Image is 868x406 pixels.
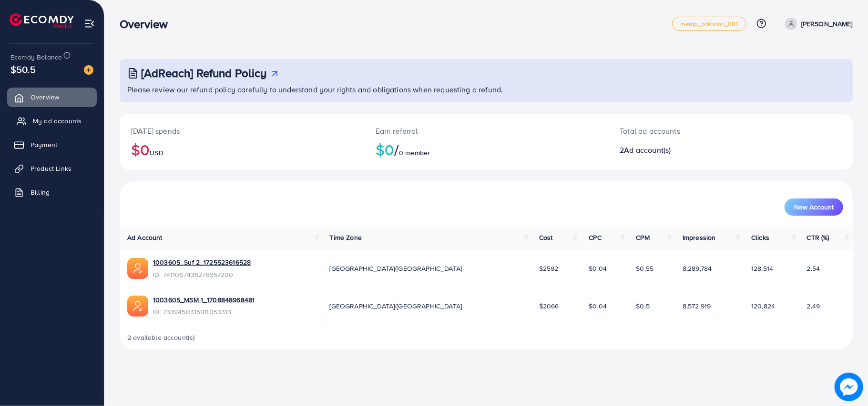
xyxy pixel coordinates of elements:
span: USD [150,148,163,158]
span: Ecomdy Balance [10,52,62,62]
span: [GEOGRAPHIC_DATA]/[GEOGRAPHIC_DATA] [330,301,462,311]
img: image [835,373,863,401]
img: image [84,65,93,75]
span: 8,572,919 [683,301,711,311]
p: Total ad accounts [620,125,780,137]
span: 0 member [399,148,430,158]
span: ID: 7339450315911053313 [153,307,255,317]
span: 2 available account(s) [127,333,195,342]
span: Time Zone [330,233,362,242]
span: ID: 7411067436276957200 [153,270,251,279]
span: Ad account(s) [624,145,671,155]
p: Earn referral [376,125,597,137]
h3: Overview [120,17,175,31]
img: ic-ads-acc.e4c84228.svg [127,296,148,317]
span: 2.54 [807,264,820,273]
span: New Account [794,204,834,210]
a: [PERSON_NAME] [781,18,853,30]
span: $0.5 [636,301,650,311]
a: 1003605_MSM 1_1708848968481 [153,295,255,305]
img: ic-ads-acc.e4c84228.svg [127,258,148,279]
p: [DATE] spends [131,125,353,137]
span: 128,514 [751,264,773,273]
h2: 2 [620,146,780,155]
img: menu [84,18,95,29]
span: Clicks [751,233,769,242]
button: New Account [785,198,843,216]
span: Cost [539,233,553,242]
span: Ad Account [127,233,163,242]
span: CTR (%) [807,233,829,242]
span: Product Links [31,164,71,173]
span: Billing [31,188,50,197]
a: 1003605_Suf 2_1725523616528 [153,257,251,267]
span: $2066 [539,301,559,311]
span: 8,289,784 [683,264,712,273]
img: logo [10,13,74,28]
span: CPM [636,233,649,242]
span: $50.5 [10,62,36,76]
a: Overview [7,88,97,107]
a: Payment [7,135,97,154]
span: metap_pakistan_001 [680,21,738,27]
span: / [394,139,399,160]
span: $0.04 [589,264,607,273]
span: $2592 [539,264,559,273]
span: $0.04 [589,301,607,311]
span: [GEOGRAPHIC_DATA]/[GEOGRAPHIC_DATA] [330,264,462,273]
a: Billing [7,183,97,202]
h2: $0 [131,140,353,158]
span: $0.55 [636,264,654,273]
p: Please review our refund policy carefully to understand your rights and obligations when requesti... [127,84,847,95]
h2: $0 [376,140,597,158]
span: Overview [31,92,59,102]
span: Impression [683,233,716,242]
span: Payment [31,140,57,149]
h3: [AdReach] Refund Policy [141,66,267,80]
a: metap_pakistan_001 [672,17,746,31]
p: [PERSON_NAME] [801,18,853,30]
span: CPC [589,233,601,242]
span: 2.49 [807,301,820,311]
a: Product Links [7,159,97,178]
span: My ad accounts [33,116,82,126]
span: 120,824 [751,301,775,311]
a: My ad accounts [7,111,97,130]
